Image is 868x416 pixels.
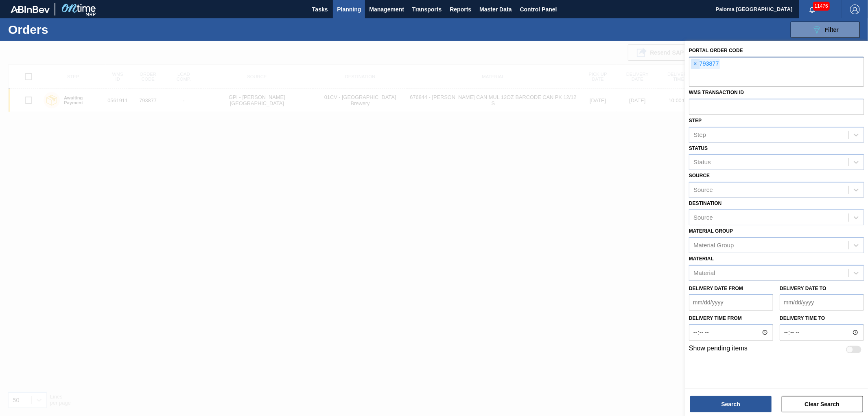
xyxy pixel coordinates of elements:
[825,26,839,33] span: Filter
[412,4,442,14] span: Transports
[689,90,744,95] label: WMS Transaction ID
[693,131,706,138] div: Step
[520,4,557,14] span: Control Panel
[780,294,864,310] input: mm/dd/yyyy
[799,4,825,15] button: Notifications
[693,187,713,194] div: Source
[850,4,860,14] img: Logout
[689,256,714,262] label: Material
[11,6,50,13] img: TNhmsLtSVTkK8tSr43FrP2fwEKptu5GPRR3wAAAABJRU5ErkJggg==
[693,269,715,276] div: Material
[780,313,864,324] label: Delivery time to
[689,200,722,206] label: Destination
[813,2,830,11] span: 11476
[693,214,713,221] div: Source
[780,286,826,291] label: Delivery Date to
[689,48,743,53] label: Portal Order Code
[689,294,773,310] input: mm/dd/yyyy
[337,4,361,14] span: Planning
[689,228,733,234] label: Material Group
[689,145,708,151] label: Status
[689,313,773,324] label: Delivery time from
[689,118,702,123] label: Step
[450,4,471,14] span: Reports
[693,242,734,249] div: Material Group
[791,22,860,38] button: Filter
[8,25,132,34] h1: Orders
[689,286,743,291] label: Delivery Date from
[693,159,711,166] div: Status
[479,4,512,14] span: Master Data
[689,345,748,354] label: Show pending items
[369,4,404,14] span: Management
[691,59,699,69] span: ×
[691,59,719,69] div: 793877
[311,4,329,14] span: Tasks
[689,173,710,178] label: Source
